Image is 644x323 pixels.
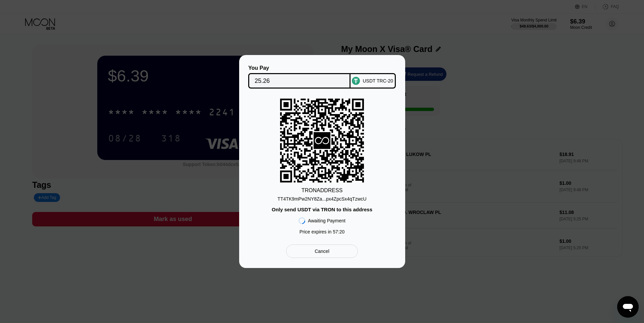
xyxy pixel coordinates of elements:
div: TRON ADDRESS [302,187,343,194]
div: TT4TK9mPw2NY8Za...px4ZpcSx4qTzwcU [277,196,366,202]
div: Price expires in [300,229,345,234]
div: You Pay [248,65,351,71]
div: Cancel [315,248,329,254]
span: 57 : 20 [333,229,344,234]
div: You PayUSDT TRC-20 [249,65,395,89]
iframe: Button to launch messaging window [617,296,639,318]
div: Cancel [286,245,358,258]
div: Awaiting Payment [308,218,345,223]
div: USDT TRC-20 [363,78,393,84]
div: Only send USDT via TRON to this address [272,207,372,212]
div: TT4TK9mPw2NY8Za...px4ZpcSx4qTzwcU [277,194,366,202]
